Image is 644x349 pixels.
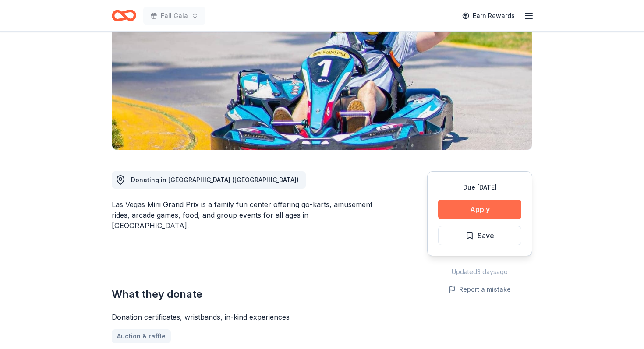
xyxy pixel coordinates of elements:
[438,182,521,193] div: Due [DATE]
[438,200,521,219] button: Apply
[143,7,205,25] button: Fall Gala
[457,8,520,24] a: Earn Rewards
[112,312,385,322] div: Donation certificates, wristbands, in-kind experiences
[112,329,171,343] a: Auction & raffle
[478,230,494,241] span: Save
[438,226,521,245] button: Save
[161,11,188,21] span: Fall Gala
[112,199,385,231] div: Las Vegas Mini Grand Prix is a family fun center offering go-karts, amusement rides, arcade games...
[112,287,385,301] h2: What they donate
[112,5,136,26] a: Home
[131,176,299,183] span: Donating in [GEOGRAPHIC_DATA] ([GEOGRAPHIC_DATA])
[449,284,511,295] button: Report a mistake
[427,267,532,277] div: Updated 3 days ago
